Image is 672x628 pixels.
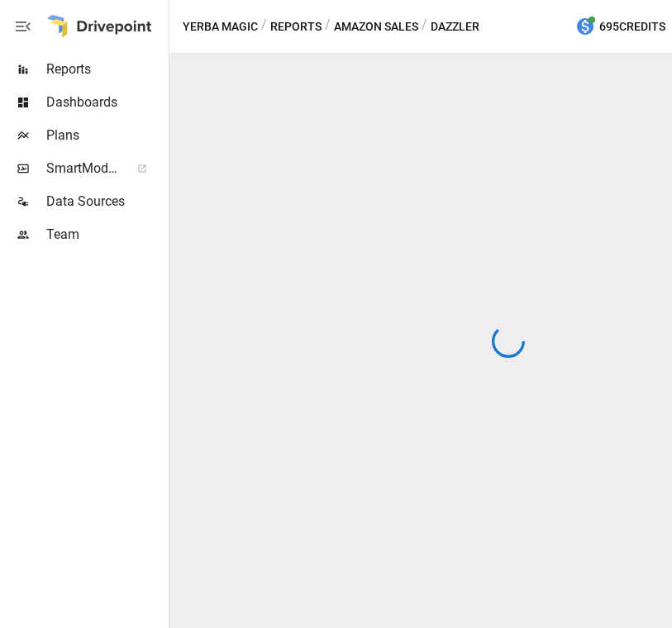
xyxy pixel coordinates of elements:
[599,17,665,37] span: 695 Credits
[325,17,331,37] div: /
[334,17,418,37] button: Amazon Sales
[46,192,165,212] span: Data Sources
[46,225,165,245] span: Team
[46,59,165,79] span: Reports
[422,17,427,37] div: /
[46,126,165,145] span: Plans
[270,17,322,37] button: Reports
[46,93,165,112] span: Dashboards
[261,17,267,37] div: /
[118,156,130,177] span: ™
[183,17,258,37] button: Yerba Magic
[569,12,672,42] button: 695Credits
[46,159,119,178] span: SmartModel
